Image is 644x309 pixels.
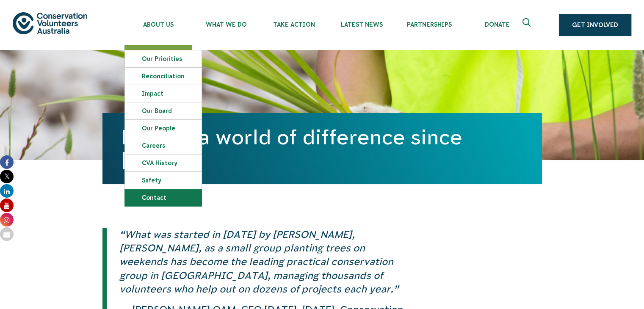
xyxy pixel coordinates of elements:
[119,229,398,295] em: “What was started in [DATE] by [PERSON_NAME], [PERSON_NAME], as a small group planting trees on w...
[125,154,202,171] a: CVA history
[125,68,202,85] a: Reconciliation
[125,85,202,102] a: Impact
[125,189,202,206] a: Contact
[125,137,202,154] a: Careers
[328,21,395,28] span: Latest News
[124,21,192,28] span: About Us
[125,102,202,119] a: Our Board
[125,172,202,189] a: Safety
[517,15,538,35] button: Expand search box Close search box
[125,50,202,67] a: Our Priorities
[260,21,328,28] span: Take Action
[559,14,631,36] a: Get Involved
[463,21,531,28] span: Donate
[13,12,87,34] img: logo.svg
[125,120,202,137] a: Our People
[522,18,533,32] span: Expand search box
[395,21,463,28] span: Partnerships
[121,126,523,171] h1: Making a world of difference since [DATE]
[192,21,260,28] span: What We Do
